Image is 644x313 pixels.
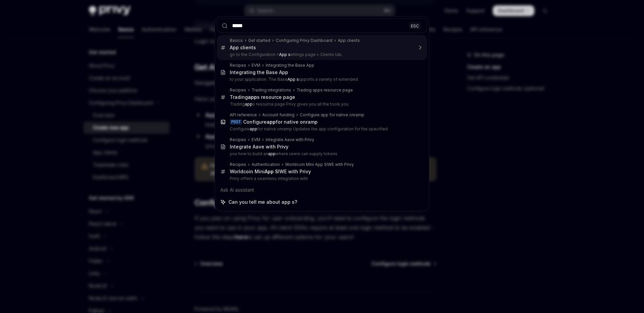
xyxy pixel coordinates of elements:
[230,77,413,82] p: to your application. The Base upports a variety of extended
[297,87,353,93] div: Trading apps resource page
[230,102,413,107] p: Trading s resource page Privy gives you all the tools you
[245,102,253,107] b: app
[228,199,297,205] span: Can you tell me about app s?
[268,151,276,156] b: app
[230,45,256,51] div: App clients
[230,144,288,150] div: Integrate Aave with Privy
[248,38,270,43] div: Get started
[252,63,260,68] div: EVM
[338,38,360,43] div: App clients
[252,162,280,167] div: Authentication
[230,38,243,43] div: Basics
[262,112,294,118] div: Account funding
[248,94,257,100] b: app
[279,52,290,57] b: App s
[230,69,288,75] div: Integrating the Base App
[230,87,246,93] div: Recipes
[265,169,278,174] b: App S
[266,63,314,68] div: Integrating the Base App
[230,94,295,100] div: Trading s resource page
[230,119,242,125] div: POST
[285,162,354,167] div: Worldcoin Mini App SIWE with Privy
[243,119,318,125] div: Configure for native onramp
[230,52,413,57] p: go to the Configuration > ettings page > Clients tab,
[287,77,299,82] b: App s
[300,112,364,118] div: Configure app for native onramp
[252,137,260,142] div: EVM
[276,38,332,43] div: Configuring Privy Dashboard
[252,87,291,93] div: Trading integrations
[250,126,257,131] b: app
[230,63,246,68] div: Recipes
[267,119,276,125] b: app
[230,151,413,156] p: you how to build an where users can supply tokens
[409,22,421,29] div: ESC
[230,112,257,118] div: API reference
[230,126,413,132] p: Configure for native onramp Updates the app configuration for the specified
[266,137,314,142] div: Integrate Aave with Privy
[230,137,246,142] div: Recipes
[230,169,311,175] div: Worldcoin Mini IWE with Privy
[230,176,413,181] p: Privy offers a seamless integration with
[230,162,246,167] div: Recipes
[217,184,427,196] div: Ask AI assistant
